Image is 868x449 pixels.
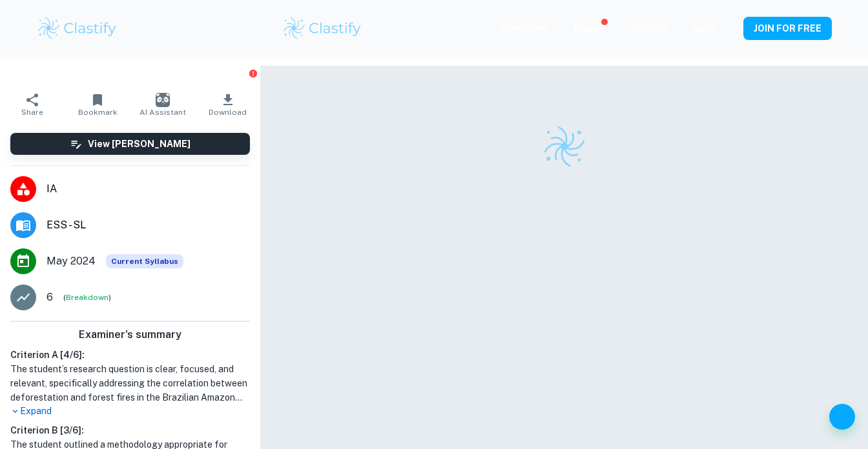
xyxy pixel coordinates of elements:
[63,292,111,304] span: ( )
[282,15,364,41] img: Clastify logo
[573,22,604,36] p: Review
[10,404,250,418] p: Expand
[829,404,855,430] button: Help and Feedback
[65,86,130,123] button: Bookmark
[10,423,250,437] h6: Criterion B [ 3 / 6 ]:
[156,93,170,107] img: AI Assistant
[209,108,247,117] span: Download
[630,23,666,34] a: Schools
[692,23,718,34] a: Login
[10,133,250,155] button: View [PERSON_NAME]
[195,86,260,123] button: Download
[130,86,196,123] button: AI Assistant
[139,108,186,117] span: AI Assistant
[46,290,53,305] p: 6
[501,21,548,35] p: Exemplars
[88,137,191,151] h6: View [PERSON_NAME]
[106,254,183,268] span: Current Syllabus
[36,15,118,41] img: Clastify logo
[10,348,250,362] h6: Criterion A [ 4 / 6 ]:
[78,108,118,117] span: Bookmark
[542,124,587,169] img: Clastify logo
[46,254,96,269] span: May 2024
[743,17,832,40] button: JOIN FOR FREE
[46,181,250,197] span: IA
[10,362,250,404] h1: The student’s research question is clear, focused, and relevant, specifically addressing the corr...
[106,254,183,268] div: This exemplar is based on the current syllabus. Feel free to refer to it for inspiration/ideas wh...
[46,217,250,233] span: ESS - SL
[66,292,108,303] button: Breakdown
[21,108,43,117] span: Share
[5,327,255,343] h6: Examiner's summary
[248,68,258,78] button: Report issue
